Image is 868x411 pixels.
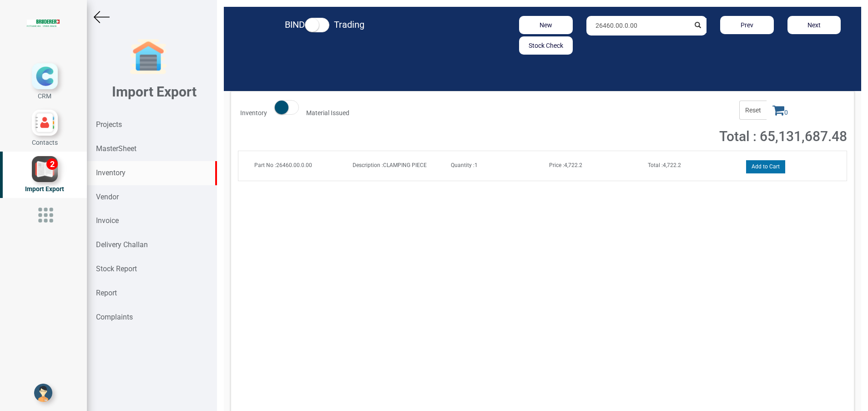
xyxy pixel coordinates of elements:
span: 26460.00.0.00 [254,162,312,168]
span: CLAMPING PIECE [353,162,427,168]
strong: Stock Report [96,264,137,273]
span: 4,722.2 [648,162,681,168]
strong: Inventory [96,168,126,177]
span: Import Export [25,185,64,193]
strong: Material Issued [306,109,349,117]
button: New [519,16,572,34]
strong: Description : [353,162,383,168]
h2: Total : 65,131,687.48 [656,129,847,144]
strong: Invoice [96,216,119,225]
button: Stock Check [519,36,572,55]
span: 1 [451,162,478,168]
img: garage-closed.png [130,39,167,75]
strong: BIND [285,19,305,30]
strong: Projects [96,120,122,129]
strong: Vendor [96,193,119,201]
button: Next [787,16,841,34]
button: Prev [720,16,773,34]
strong: Complaints [96,313,133,321]
strong: Total : [648,162,663,168]
span: 4,722.2 [549,162,582,168]
strong: MasterSheet [96,144,136,153]
b: Import Export [112,84,197,100]
strong: Part No : [254,162,276,168]
span: Reset [739,101,767,120]
input: Search by product [586,16,690,36]
span: CRM [38,92,51,100]
strong: Price : [549,162,564,168]
div: 2 [46,158,58,170]
span: Contacts [32,139,58,146]
strong: Delivery Challan [96,240,148,249]
strong: Trading [334,19,364,30]
strong: Report [96,289,117,297]
button: Add to Cart [746,160,785,173]
strong: Inventory [240,109,267,117]
strong: Quantity : [451,162,474,168]
span: 0 [767,101,794,120]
